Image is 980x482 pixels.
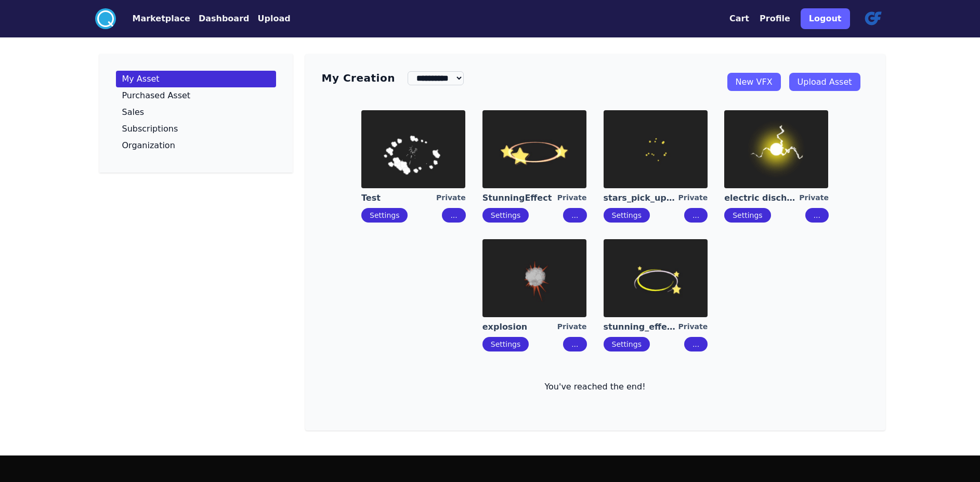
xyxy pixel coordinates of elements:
p: Purchased Asset [122,92,191,100]
img: imgAlt [724,110,828,188]
a: explosion [482,321,557,333]
a: Test [361,192,436,204]
div: Private [678,321,708,333]
button: ... [805,208,829,223]
button: Dashboard [199,12,250,25]
button: Settings [724,208,770,223]
button: Upload [257,12,290,25]
div: Private [799,192,829,204]
p: My Asset [122,75,160,83]
p: Subscriptions [122,125,178,133]
a: Logout [801,4,850,33]
a: Upload [249,12,290,25]
div: Private [557,192,587,204]
a: Dashboard [190,12,250,25]
div: Private [557,321,587,333]
div: Private [436,192,466,204]
a: New VFX [727,73,781,91]
button: ... [442,208,465,223]
a: Settings [612,211,642,219]
a: Subscriptions [116,121,276,137]
a: Settings [733,211,762,219]
a: Settings [491,340,520,348]
p: Sales [122,108,145,116]
a: Organization [116,137,276,154]
img: imgAlt [482,110,586,188]
img: imgAlt [604,239,708,317]
a: electric discharge [724,192,799,204]
h3: My Creation [322,71,395,85]
button: Settings [604,337,650,351]
a: Settings [612,340,642,348]
a: stars_pick_up_boxes [604,192,678,204]
button: ... [563,337,586,351]
button: Cart [729,12,749,25]
img: imgAlt [482,239,586,317]
button: Profile [760,12,790,25]
a: Marketplace [116,12,190,25]
button: Logout [801,8,850,29]
button: Settings [482,208,529,223]
button: ... [684,208,708,223]
p: You've reached the end! [322,381,869,393]
button: Settings [482,337,529,351]
button: Settings [361,208,408,223]
a: Upload Asset [789,73,860,91]
button: Marketplace [133,12,190,25]
a: Sales [116,104,276,121]
button: Settings [604,208,650,223]
a: StunningEffect [482,192,557,204]
button: ... [563,208,586,223]
img: imgAlt [361,110,465,188]
a: Settings [370,211,399,219]
img: imgAlt [604,110,708,188]
p: Organization [122,141,175,150]
button: ... [684,337,708,351]
img: profile [860,6,885,31]
a: stunning_effect_Anton [604,321,678,333]
a: Purchased Asset [116,87,276,104]
a: My Asset [116,71,276,87]
div: Private [678,192,708,204]
a: Settings [491,211,520,219]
